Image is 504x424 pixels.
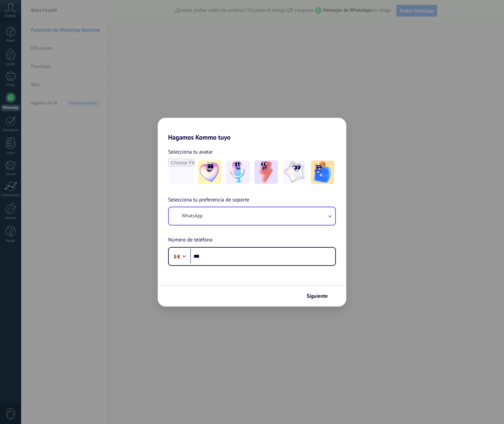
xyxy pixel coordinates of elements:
button: Siguiente [304,291,337,302]
span: Número de teléfono [168,236,213,244]
img: -2.jpeg [226,160,250,184]
img: -4.jpeg [283,160,306,184]
span: Selecciona tu avatar [168,148,213,156]
img: -5.jpeg [311,160,334,184]
span: Selecciona tu preferencia de soporte [168,196,249,204]
img: -3.jpeg [254,160,278,184]
div: Mexico: + 52 [171,250,183,263]
h2: Hagamos Kommo tuyo [158,118,346,141]
img: -1.jpeg [198,160,221,184]
span: WhatsApp [182,213,203,219]
span: Siguiente [307,294,328,298]
button: WhatsApp [169,207,335,225]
